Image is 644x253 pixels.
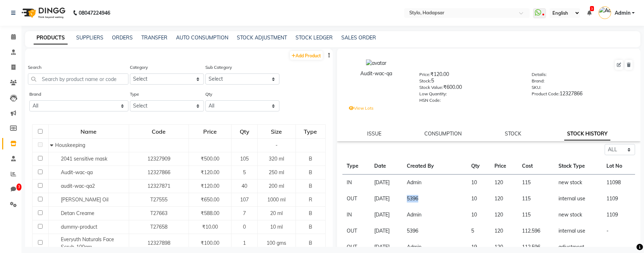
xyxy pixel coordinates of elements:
[349,105,374,111] label: View Lots
[201,169,219,176] span: ₹120.00
[309,169,312,176] span: B
[147,156,170,162] span: 12327909
[237,34,287,41] a: STOCK ADJUSTMENT
[564,128,610,140] a: STOCK HISTORY
[518,175,554,191] td: 115
[201,240,219,246] span: ₹100.00
[467,191,490,207] td: 10
[201,210,219,216] span: ₹588.00
[61,156,107,162] span: 2041 sensitive mask
[50,142,55,148] span: Collapse Row
[490,223,518,239] td: 120
[275,142,278,148] span: -
[467,175,490,191] td: 10
[61,224,97,230] span: dummy-product
[602,175,635,191] td: 11098
[615,9,630,17] span: Admin
[61,236,114,250] span: Everyuth Naturals Face Scrub-100gm
[532,90,633,100] div: 12327866
[309,196,312,203] span: R
[342,175,370,191] td: IN
[518,207,554,223] td: 115
[147,183,170,189] span: 12327871
[370,223,402,239] td: [DATE]
[309,156,312,162] span: B
[532,78,545,84] label: Brand:
[269,169,284,176] span: 250 ml
[587,10,591,16] a: 3
[270,224,283,230] span: 10 ml
[490,175,518,191] td: 120
[49,125,128,138] div: Name
[150,210,167,216] span: T27663
[243,169,246,176] span: 5
[532,84,541,91] label: SKU:
[150,196,167,203] span: T27555
[201,196,219,203] span: ₹650.00
[130,91,139,97] label: Type
[341,34,376,41] a: SALES ORDER
[240,156,249,162] span: 105
[602,191,635,207] td: 1109
[147,240,170,246] span: 12327898
[419,97,441,104] label: HSN Code:
[402,207,467,223] td: Admin
[370,191,402,207] td: [DATE]
[467,223,490,239] td: 5
[2,183,19,195] a: 3
[201,156,219,162] span: ₹500.00
[402,223,467,239] td: 5396
[490,158,518,175] th: Price
[424,130,462,137] a: CONSUMPTION
[28,64,42,71] label: Search
[205,64,232,71] label: Sub Category
[269,183,284,189] span: 200 ml
[419,91,447,97] label: Low Quantity:
[258,125,295,138] div: Size
[296,34,333,41] a: STOCK LEDGER
[189,125,231,138] div: Price
[518,158,554,175] th: Cost
[130,64,148,71] label: Category
[370,158,402,175] th: Date
[232,125,257,138] div: Qty
[419,77,521,87] div: 5
[147,169,170,176] span: 12327866
[402,158,467,175] th: Created By
[34,32,68,44] a: PRODUCTS
[29,91,41,97] label: Brand
[18,3,67,23] img: logo
[342,191,370,207] td: OUT
[112,34,133,41] a: ORDERS
[61,196,108,203] span: [PERSON_NAME] Oil
[602,158,635,175] th: Lot No
[243,224,246,230] span: 0
[79,3,110,23] b: 08047224946
[419,83,521,94] div: ₹600.00
[554,207,602,223] td: new stock
[554,191,602,207] td: internal use
[28,73,128,85] input: Search by product name or code
[296,125,325,138] div: Type
[602,223,635,239] td: -
[402,175,467,191] td: Admin
[370,175,402,191] td: [DATE]
[243,240,246,246] span: 1
[267,196,286,203] span: 1000 ml
[419,78,431,84] label: Stock:
[490,191,518,207] td: 120
[61,210,94,216] span: Detan Creame
[55,142,85,148] span: Houskeeping
[150,224,167,230] span: T27658
[490,207,518,223] td: 120
[270,210,283,216] span: 20 ml
[518,191,554,207] td: 115
[602,207,635,223] td: 1109
[505,130,521,137] a: STOCK
[269,156,284,162] span: 320 ml
[342,207,370,223] td: IN
[532,91,560,97] label: Product Code:
[309,224,312,230] span: B
[309,240,312,246] span: B
[554,175,602,191] td: new stock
